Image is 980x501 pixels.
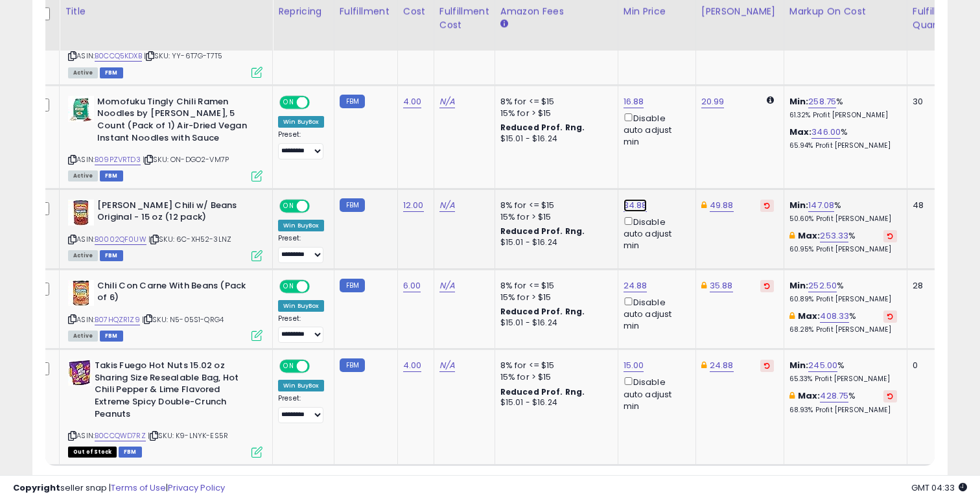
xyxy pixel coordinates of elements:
a: 428.75 [820,390,848,402]
p: 65.33% Profit [PERSON_NAME] [789,375,897,384]
div: Win BuyBox [278,380,324,391]
div: 15% for > $15 [500,292,608,303]
span: | SKU: YY-6T7G-T7T5 [144,51,222,61]
span: ON [281,361,297,372]
span: | SKU: N5-05S1-QRG4 [142,314,224,325]
a: 4.00 [403,95,422,108]
div: Amazon Fees [500,5,612,18]
div: ASIN: [68,200,262,260]
span: | SKU: K9-LNYK-ES5R [148,430,228,441]
div: % [789,200,897,224]
span: All listings currently available for purchase on Amazon [68,67,98,78]
a: B09PZVRTD3 [95,154,141,165]
p: 50.60% Profit [PERSON_NAME] [789,215,897,224]
span: FBM [100,67,123,78]
div: $15.01 - $16.24 [500,397,608,408]
span: FBM [100,331,123,342]
a: 24.88 [624,279,647,292]
img: 51P6Y+IEksL._SL40_.jpg [68,200,94,226]
div: Min Price [624,5,690,18]
div: Cost [403,5,428,18]
a: 346.00 [811,126,841,139]
b: Min: [789,199,809,211]
b: Takis Fuego Hot Nuts 15.02 oz Sharing Size Resealable Bag, Hot Chili Pepper & Lime Flavored Extre... [95,360,252,423]
a: B07HQZR1Z9 [95,314,140,325]
a: N/A [439,359,455,372]
a: 12.00 [403,199,424,212]
div: % [789,360,897,384]
span: OFF [308,97,329,108]
p: 61.32% Profit [PERSON_NAME] [789,111,897,120]
a: 35.88 [710,279,733,292]
p: 60.95% Profit [PERSON_NAME] [789,245,897,254]
a: B0CCQ5KDXB [95,51,142,62]
div: Title [65,5,267,18]
div: Fulfillment Cost [439,5,489,32]
b: Chili Con Carne With Beans (Pack of 6) [97,280,255,307]
div: Win BuyBox [278,300,324,312]
a: 20.99 [701,95,725,108]
span: OFF [308,281,329,292]
div: Preset: [278,394,324,423]
div: ASIN: [68,280,262,340]
b: Reduced Prof. Rng. [500,226,585,237]
a: 147.08 [808,199,834,212]
div: 0 [913,360,953,371]
a: 253.33 [820,229,848,242]
a: Terms of Use [111,482,166,494]
span: | SKU: 6C-XH52-3LNZ [148,234,231,244]
img: 41sWHGq9riL._SL40_.jpg [68,96,94,122]
a: 258.75 [808,95,836,108]
a: Privacy Policy [168,482,225,494]
div: 15% for > $15 [500,371,608,383]
span: FBM [100,250,123,261]
p: 68.93% Profit [PERSON_NAME] [789,406,897,415]
div: Disable auto adjust min [624,295,686,332]
a: 24.88 [710,359,734,372]
span: ON [281,200,297,211]
span: All listings that are currently out of stock and unavailable for purchase on Amazon [68,447,117,458]
div: Repricing [278,5,329,18]
div: % [789,310,897,334]
div: 8% for <= $15 [500,360,608,371]
span: FBM [119,447,142,458]
small: FBM [340,358,365,372]
b: [PERSON_NAME] Chili w/ Beans Original - 15 oz (12 pack) [97,200,255,227]
a: 408.33 [820,310,849,323]
img: 51YcyfMS+nL._SL40_.jpg [68,360,91,386]
b: Reduced Prof. Rng. [500,122,585,133]
b: Max: [798,310,821,322]
a: B0002QF0UW [95,234,146,245]
div: ASIN: [68,96,262,180]
p: 68.28% Profit [PERSON_NAME] [789,325,897,334]
a: 49.88 [710,199,734,212]
div: [PERSON_NAME] [701,5,778,18]
span: All listings currently available for purchase on Amazon [68,170,98,181]
img: 51qhVsSJAKL._SL40_.jpg [68,280,94,306]
a: 16.88 [624,95,644,108]
div: Fulfillment [340,5,392,18]
div: Disable auto adjust min [624,111,686,148]
span: OFF [308,200,329,211]
div: 28 [913,280,953,292]
small: Amazon Fees. [500,18,508,30]
div: Disable auto adjust min [624,375,686,412]
div: Preset: [278,314,324,344]
b: Reduced Prof. Rng. [500,386,585,397]
a: 6.00 [403,279,421,292]
a: 245.00 [808,359,837,372]
b: Max: [789,126,812,138]
b: Momofuku Tingly Chili Ramen Noodles by [PERSON_NAME], 5 Count (Pack of 1) Air-Dried Vegan Instant... [97,96,255,147]
div: $15.01 - $16.24 [500,237,608,248]
div: 8% for <= $15 [500,200,608,211]
b: Max: [798,229,821,242]
span: ON [281,97,297,108]
a: 4.00 [403,359,422,372]
a: N/A [439,95,455,108]
div: % [789,230,897,254]
span: All listings currently available for purchase on Amazon [68,250,98,261]
div: $15.01 - $16.24 [500,318,608,329]
a: 252.50 [808,279,837,292]
a: N/A [439,279,455,292]
span: 2025-08-17 04:33 GMT [911,482,967,494]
